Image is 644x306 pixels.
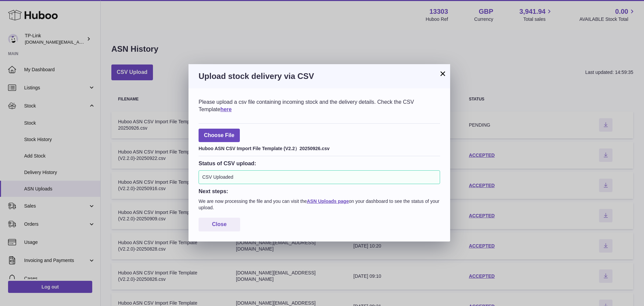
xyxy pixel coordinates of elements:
[439,70,447,78] button: ×
[199,160,440,167] h3: Status of CSV upload:
[199,170,440,184] div: CSV Uploaded
[212,221,227,227] span: Close
[199,98,440,113] div: Please upload a csv file containing incoming stock and the delivery details. Check the CSV Template
[220,106,232,112] a: here
[199,187,440,195] h3: Next steps:
[199,71,440,82] h3: Upload stock delivery via CSV
[199,144,440,152] div: Huboo ASN CSV Import File Template (V2.2）20250926.csv
[199,129,240,142] span: Choose File
[199,218,240,231] button: Close
[307,199,349,204] a: ASN Uploads page
[199,198,440,211] p: We are now processing the file and you can visit the on your dashboard to see the status of your ...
